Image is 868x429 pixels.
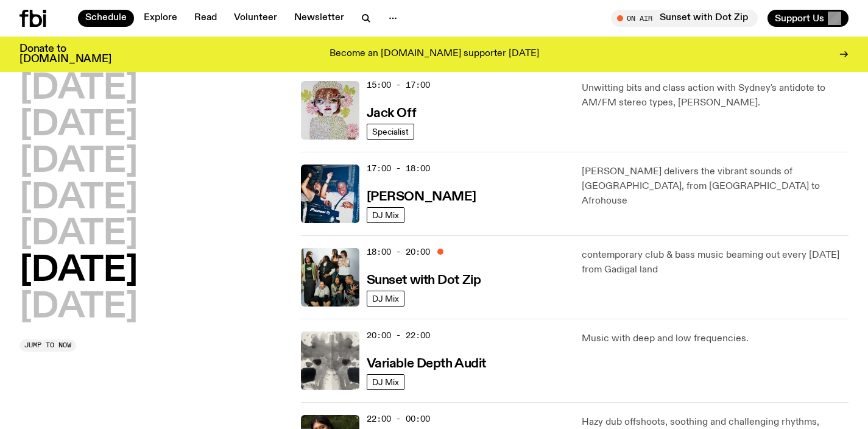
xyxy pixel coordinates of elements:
a: Read [187,10,224,27]
span: DJ Mix [372,294,399,303]
span: Jump to now [24,342,71,349]
a: Volunteer [227,10,284,27]
button: [DATE] [19,254,138,288]
a: [PERSON_NAME] [367,188,476,204]
button: [DATE] [19,72,138,106]
a: DJ Mix [367,207,404,223]
button: Support Us [767,10,849,27]
span: DJ Mix [372,377,399,386]
a: Schedule [78,10,134,27]
button: [DATE] [19,218,138,252]
h3: Variable Depth Audit [367,358,486,370]
a: DJ Mix [367,374,404,390]
p: Music with deep and low frequencies. [582,331,849,346]
button: [DATE] [19,145,138,179]
span: 15:00 - 17:00 [367,79,430,91]
button: [DATE] [19,291,138,325]
a: DJ Mix [367,291,404,307]
span: DJ Mix [372,210,399,219]
img: A black and white Rorschach [301,331,359,390]
a: Newsletter [287,10,351,27]
span: 17:00 - 18:00 [367,163,430,174]
span: 18:00 - 20:00 [367,246,430,258]
a: Explore [136,10,185,27]
a: Variable Depth Audit [367,355,486,370]
img: a dotty lady cuddling her cat amongst flowers [301,81,359,140]
span: Specialist [372,127,409,136]
a: Jack Off [367,105,416,120]
a: Specialist [367,124,414,140]
span: 22:00 - 00:00 [367,413,430,425]
p: Become an [DOMAIN_NAME] supporter [DATE] [330,49,539,60]
button: Jump to now [19,339,76,352]
button: On AirSunset with Dot Zip [611,10,758,27]
span: 20:00 - 22:00 [367,330,430,341]
a: Sunset with Dot Zip [367,272,481,287]
h3: Donate to [DOMAIN_NAME] [19,44,111,65]
h3: Sunset with Dot Zip [367,274,481,287]
p: contemporary club & bass music beaming out every [DATE] from Gadigal land [582,248,849,277]
p: [PERSON_NAME] delivers the vibrant sounds of [GEOGRAPHIC_DATA], from [GEOGRAPHIC_DATA] to Afrohouse [582,165,849,208]
h3: [PERSON_NAME] [367,191,476,204]
button: [DATE] [19,108,138,143]
span: Support Us [775,13,824,24]
button: [DATE] [19,182,138,216]
h3: Jack Off [367,107,416,120]
p: Unwitting bits and class action with Sydney's antidote to AM/FM stereo types, [PERSON_NAME]. [582,81,849,110]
